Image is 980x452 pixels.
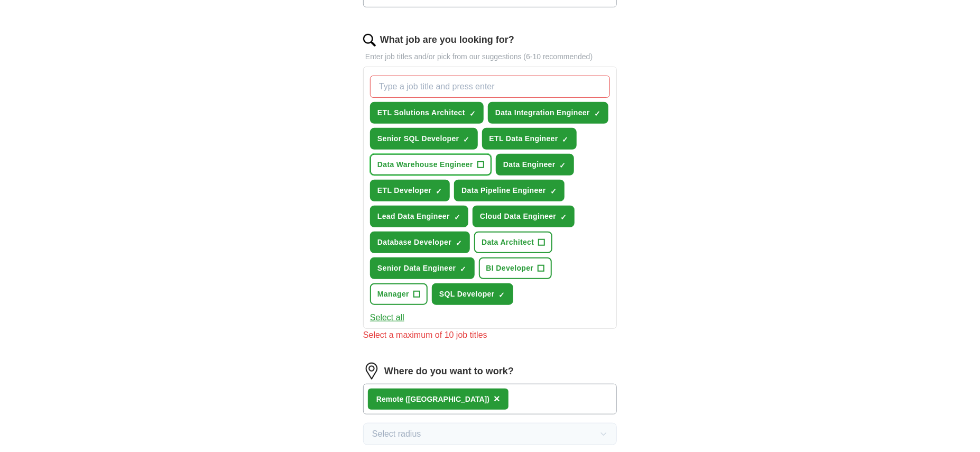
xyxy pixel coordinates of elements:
[439,289,495,300] span: SQL Developer
[363,363,380,380] img: location.png
[550,187,557,196] span: ✓
[594,109,600,118] span: ✓
[363,423,617,445] button: Select radius
[436,187,442,196] span: ✓
[363,34,376,47] img: search.png
[376,394,489,405] div: Remote ([GEOGRAPHIC_DATA])
[464,135,470,144] span: ✓
[473,206,575,227] button: Cloud Data Engineer✓
[370,311,404,324] button: Select all
[494,391,500,407] button: ×
[363,329,617,342] div: Select a maximum of 10 job titles
[482,128,577,150] button: ETL Data Engineer✓
[370,232,470,253] button: Database Developer✓
[494,393,500,404] span: ×
[377,237,451,248] span: Database Developer
[377,185,431,196] span: ETL Developer
[377,289,409,300] span: Manager
[489,133,558,144] span: ETL Data Engineer
[370,128,478,150] button: Senior SQL Developer✓
[384,364,514,379] label: Where do you want to work?
[454,213,460,222] span: ✓
[496,154,574,176] button: Data Engineer✓
[370,180,450,201] button: ETL Developer✓
[479,257,552,279] button: BI Developer
[482,237,534,248] span: Data Architect
[377,211,450,222] span: Lead Data Engineer
[503,159,556,170] span: Data Engineer
[377,263,456,274] span: Senior Data Engineer
[495,107,590,118] span: Data Integration Engineer
[488,102,608,124] button: Data Integration Engineer✓
[370,102,484,124] button: ETL Solutions Architect✓
[363,51,617,62] p: Enter job titles and/or pick from our suggestions (6-10 recommended)
[560,161,566,170] span: ✓
[499,291,505,299] span: ✓
[460,265,467,273] span: ✓
[560,213,567,222] span: ✓
[461,185,546,196] span: Data Pipeline Engineer
[456,239,462,247] span: ✓
[370,283,428,305] button: Manager
[469,109,476,118] span: ✓
[486,263,534,274] span: BI Developer
[370,206,468,227] button: Lead Data Engineer✓
[480,211,556,222] span: Cloud Data Engineer
[372,428,421,440] span: Select radius
[370,76,610,98] input: Type a job title and press enter
[370,257,475,279] button: Senior Data Engineer✓
[377,107,465,118] span: ETL Solutions Architect
[377,133,459,144] span: Senior SQL Developer
[562,135,569,144] span: ✓
[377,159,473,170] span: Data Warehouse Engineer
[454,180,564,201] button: Data Pipeline Engineer✓
[370,154,492,176] button: Data Warehouse Engineer
[432,283,513,305] button: SQL Developer✓
[380,33,514,47] label: What job are you looking for?
[474,232,552,253] button: Data Architect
